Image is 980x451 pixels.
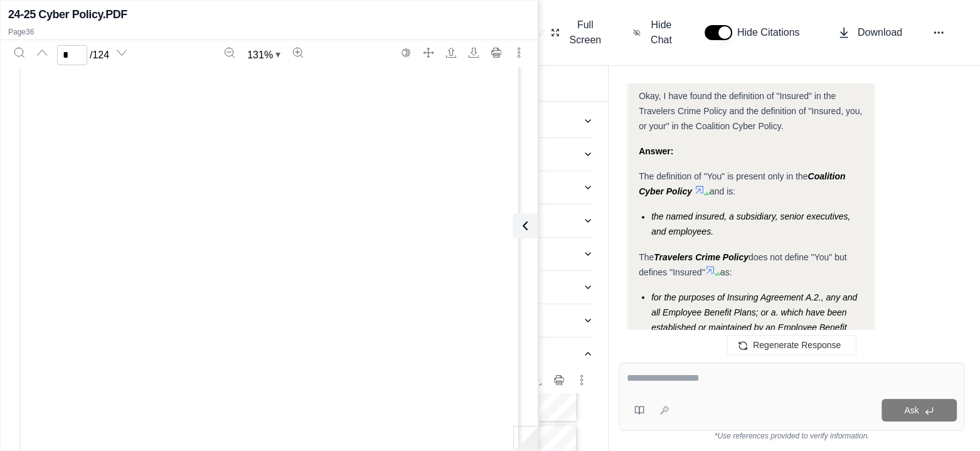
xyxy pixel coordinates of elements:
[753,340,841,350] span: Regenerate Response
[396,43,416,63] button: Switch to the dark theme
[727,335,856,355] button: Regenerate Response
[112,43,132,63] button: Next page
[546,13,608,53] button: Full Screen
[720,267,732,277] span: as:
[639,146,673,156] strong: Answer:
[651,292,860,407] span: for the purposes of Insuring Agreement A.2., any and all Employee Benefit Plans; or a. which have...
[288,43,308,63] button: Zoom in
[904,405,919,415] span: Ask
[549,370,569,390] button: Print
[418,43,439,63] button: Full screen
[464,43,484,63] button: Download
[639,91,862,131] span: Okay, I have found the definition of "Insured" in the Travelers Crime Policy and the definition o...
[8,6,127,23] h2: 24-25 Cyber Policy.PDF
[9,43,29,63] button: Search
[8,27,530,37] p: Page 36
[833,20,907,45] button: Download
[651,211,850,236] span: the named insured, a subsidiary, senior executives, and employees.
[441,43,461,63] button: Open file
[628,13,679,53] button: Hide Chat
[572,370,592,390] button: More actions
[639,171,807,181] span: The definition of "You" is present only in the
[567,18,603,48] span: Full Screen
[639,171,845,196] strong: Coalition Cyber Policy
[90,48,109,63] span: / 124
[57,45,87,65] input: Enter a page number
[486,43,506,63] button: Print
[648,18,674,48] span: Hide Chat
[247,48,273,63] span: 131 %
[858,25,902,40] span: Download
[737,25,807,40] span: Hide Citations
[654,252,748,262] strong: Travelers Crime Policy
[32,43,52,63] button: Previous page
[242,45,285,65] button: Zoom document
[710,186,735,196] span: and is:
[639,252,654,262] span: The
[639,252,846,277] span: does not define "You" but defines "Insured"
[881,399,957,422] button: Ask
[619,431,965,441] div: *Use references provided to verify information.
[509,43,529,63] button: More actions
[220,43,240,63] button: Zoom out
